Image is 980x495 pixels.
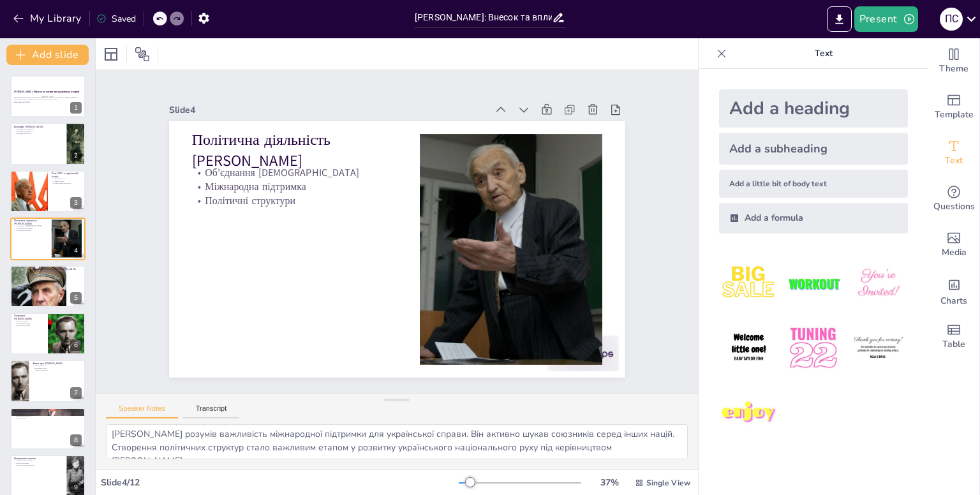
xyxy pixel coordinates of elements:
[827,6,852,32] button: Export to PowerPoint
[719,254,778,313] img: 1.jpeg
[928,176,979,222] div: Get real-time input from your audience
[14,101,82,103] p: Generated with [URL]
[33,270,82,272] p: Сучасна політична ситуація
[10,8,87,29] button: My Library
[10,170,85,212] div: 3
[14,96,82,101] p: Презентація про життя та досягнення [PERSON_NAME], останнього головнокомандувача УПА, його роль в...
[849,318,908,378] img: 6.jpeg
[135,47,150,62] span: Position
[10,218,85,260] div: 4
[70,387,82,399] div: 7
[732,38,916,69] p: Text
[33,267,82,270] p: Вплив на сучасну [GEOGRAPHIC_DATA]
[106,404,178,418] button: Speaker Notes
[939,62,969,76] span: Theme
[70,245,82,256] div: 4
[14,230,48,232] p: Політичні структури
[854,6,918,32] button: Present
[33,272,82,275] p: Актуальність принципів
[14,129,63,132] p: Стратегічна діяльність
[33,365,82,367] p: Книги про Кука
[106,424,688,459] textarea: [PERSON_NAME] вважав об’єднання [DEMOGRAPHIC_DATA] ключовим для успіху боротьби за незалежність. ...
[14,459,63,462] p: Заходи на вшанування
[191,165,397,179] p: Об’єднання [DEMOGRAPHIC_DATA]
[646,478,690,488] span: Single View
[14,325,44,327] p: Культура та історія
[928,268,979,314] div: Add charts and graphs
[14,464,63,467] p: Національна ідентичність
[719,133,908,165] div: Add a subheading
[70,482,82,493] div: 9
[10,360,85,402] div: 7
[183,404,240,418] button: Transcript
[14,124,63,128] p: Біографія [PERSON_NAME]
[783,318,843,378] img: 5.jpeg
[719,318,778,378] img: 4.jpeg
[10,122,85,165] div: 2
[928,84,979,130] div: Add ready made slides
[719,89,908,128] div: Add a heading
[96,13,136,25] div: Saved
[33,274,82,277] p: Відновлення інтересу
[940,8,963,31] div: П С
[33,362,82,366] p: Книга про [PERSON_NAME]
[14,457,63,461] p: Вшанування пам’яті
[928,130,979,176] div: Add text boxes
[10,75,85,117] div: 1
[14,462,63,464] p: Освітні програми
[933,200,975,214] span: Questions
[70,197,82,209] div: 3
[14,417,82,419] p: Освіта молоді
[942,337,965,351] span: Table
[70,292,82,304] div: 5
[719,383,778,443] img: 7.jpeg
[935,108,974,122] span: Template
[14,415,82,417] p: Вшанування пам’яті
[928,38,979,84] div: Change the overall theme
[70,102,82,114] div: 1
[928,314,979,360] div: Add a table
[70,434,82,446] div: 8
[70,339,82,351] div: 6
[594,477,625,489] div: 37 %
[33,367,82,369] p: Біографічні дані
[14,219,48,226] p: Політична діяльність [PERSON_NAME]
[942,246,967,260] span: Media
[849,254,908,313] img: 3.jpeg
[10,265,85,307] div: 5
[14,128,63,130] p: Біографія та народження
[945,154,963,168] span: Text
[70,150,82,161] div: 2
[14,409,82,413] p: Пам’ятники та меморіали
[14,320,44,322] p: Життя в пам’яті
[783,254,843,313] img: 2.jpeg
[719,170,908,198] div: Add a little bit of body text
[14,91,79,94] strong: [PERSON_NAME]: Внесок та вплив на українську історію
[940,6,963,32] button: П С
[101,44,121,64] div: Layout
[52,182,82,185] p: Формування свідомості
[52,177,82,180] p: Важливість УПА
[52,172,82,179] p: Роль УПА в українській історії
[719,203,908,233] div: Add a formula
[101,477,459,489] div: Slide 4 / 12
[191,194,397,208] p: Політичні структури
[191,179,397,193] p: Міжнародна підтримка
[14,314,44,321] p: Спадщина [PERSON_NAME]
[14,322,44,325] p: Політичний спадок
[33,369,82,372] p: Аналіз діяльності
[10,313,85,355] div: 6
[14,412,82,415] p: Пам’ятники [PERSON_NAME]
[415,8,552,27] input: Insert title
[10,408,85,450] div: 8
[191,129,397,172] p: Політична діяльність [PERSON_NAME]
[52,180,82,182] p: Символ опору
[14,132,63,135] p: Принципи боротьби
[940,294,967,308] span: Charts
[928,222,979,268] div: Add images, graphics, shapes or video
[14,225,48,228] p: Об’єднання [DEMOGRAPHIC_DATA]
[169,104,487,116] div: Slide 4
[14,227,48,230] p: Міжнародна підтримка
[6,45,89,65] button: Add slide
